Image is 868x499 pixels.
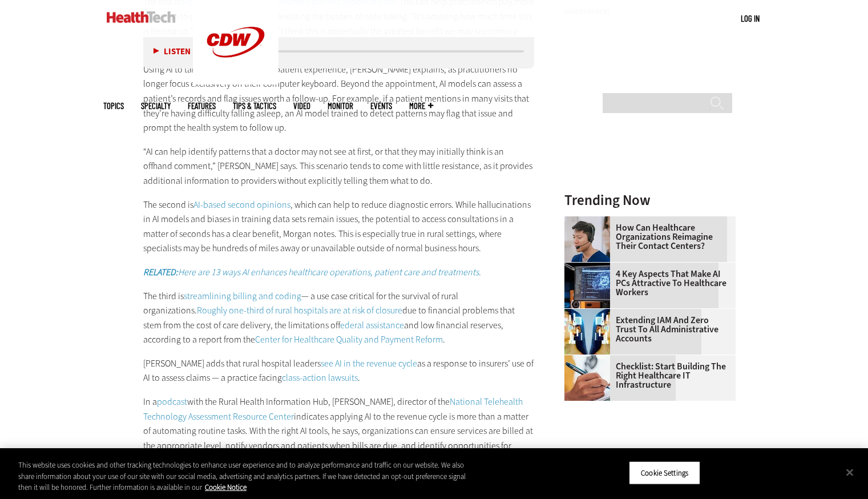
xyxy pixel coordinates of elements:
a: streamlining billing and coding [184,290,301,302]
a: CDW [193,75,278,87]
img: Home [107,11,176,23]
a: podcast [157,396,187,408]
a: Person with a clipboard checking a list [564,355,616,364]
a: Roughly one-third of rural hospitals are at risk of closure [197,304,402,316]
a: Center for Healthcare Quality and Payment Reform [255,333,443,345]
div: User menu [741,13,760,25]
img: abstract image of woman with pixelated face [564,309,610,355]
a: More information about your privacy [205,482,247,492]
a: How Can Healthcare Organizations Reimagine Their Contact Centers? [564,223,729,251]
a: AI-based second opinions [193,199,290,211]
a: MonITor [328,102,353,110]
a: Extending IAM and Zero Trust to All Administrative Accounts [564,316,729,343]
span: Specialty [141,102,171,110]
a: Tips & Tactics [233,102,276,110]
a: abstract image of woman with pixelated face [564,309,616,318]
a: class-action lawsuits [282,372,358,384]
h3: Trending Now [564,193,736,207]
img: Healthcare contact center [564,216,610,262]
a: federal assistance [340,319,404,331]
a: Healthcare contact center [564,216,616,226]
a: Checklist: Start Building the Right Healthcare IT Infrastructure [564,362,729,389]
iframe: advertisement [564,20,736,163]
p: [PERSON_NAME] adds that rural hospital leaders as a response to insurers’ use of AI to assess cla... [143,356,535,385]
a: Features [188,102,216,110]
img: Desktop monitor with brain AI concept [564,263,610,308]
a: 4 Key Aspects That Make AI PCs Attractive to Healthcare Workers [564,269,729,297]
p: In a with the Rural Health Information Hub, [PERSON_NAME], director of the indicates applying AI ... [143,395,535,468]
strong: RELATED: [143,266,178,278]
p: “AI can help identify patterns that a doctor may not see at first, or that they may initially thi... [143,144,535,188]
em: Here are 13 ways AI enhances healthcare operations, patient care and treatments. [143,266,481,278]
span: More [409,102,433,110]
button: Cookie Settings [629,461,700,485]
button: Close [837,460,862,485]
span: Topics [103,102,124,110]
a: see AI in the revenue cycle [321,357,417,369]
a: Desktop monitor with brain AI concept [564,263,616,272]
a: RELATED:Here are 13 ways AI enhances healthcare operations, patient care and treatments. [143,266,481,278]
a: Events [370,102,392,110]
a: Video [293,102,310,110]
p: The third is — a use case critical for the survival of rural organizations. due to financial prob... [143,289,535,347]
img: Person with a clipboard checking a list [564,355,610,401]
a: National Telehealth Technology Assessment Resource Center [143,396,523,422]
a: Log in [741,13,760,23]
div: This website uses cookies and other tracking technologies to enhance user experience and to analy... [18,460,478,493]
p: The second is , which can help to reduce diagnostic errors. While hallucinations in AI models and... [143,198,535,256]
